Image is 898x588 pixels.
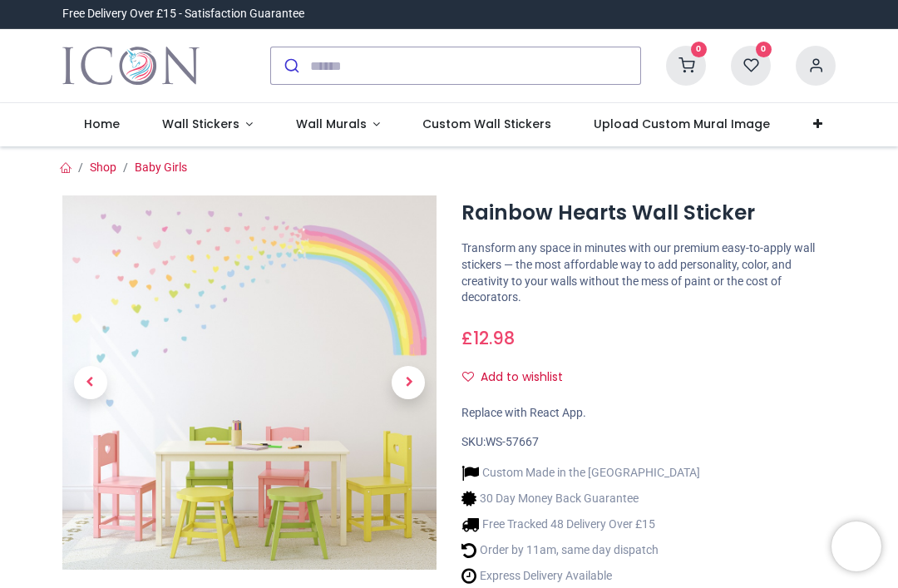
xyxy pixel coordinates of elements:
h1: Rainbow Hearts Wall Sticker [461,199,836,227]
li: Order by 11am, same day dispatch [461,541,700,559]
a: Next [381,252,437,514]
img: Icon Wall Stickers [62,42,200,89]
span: Next [392,366,425,399]
li: Free Tracked 48 Delivery Over £15 [461,516,700,533]
p: Transform any space in minutes with our premium easy-to-apply wall stickers — the most affordable... [461,240,836,305]
span: Custom Wall Stickers [422,116,551,132]
span: Previous [74,366,107,399]
iframe: Customer reviews powered by Trustpilot [486,6,836,22]
a: Logo of Icon Wall Stickers [62,42,200,89]
li: Custom Made in the [GEOGRAPHIC_DATA] [461,464,700,482]
div: Free Delivery Over £15 - Satisfaction Guarantee [62,6,304,22]
img: Rainbow Hearts Wall Sticker [62,195,437,570]
span: £ [461,326,515,350]
div: SKU: [461,434,836,451]
a: Previous [62,252,119,514]
button: Add to wishlistAdd to wishlist [461,363,577,392]
span: WS-57667 [486,435,539,448]
a: Shop [90,161,116,174]
a: Wall Murals [274,103,402,146]
sup: 0 [691,42,707,57]
a: Baby Girls [135,161,187,174]
i: Add to wishlist [462,371,474,383]
a: 0 [666,58,706,72]
span: Upload Custom Mural Image [594,116,770,132]
li: 30 Day Money Back Guarantee [461,490,700,507]
div: Replace with React App. [461,405,836,422]
button: Submit [271,47,310,84]
span: 12.98 [473,326,515,350]
li: Express Delivery Available [461,567,700,585]
a: Wall Stickers [141,103,274,146]
span: Wall Stickers [162,116,239,132]
span: Home [84,116,120,132]
sup: 0 [756,42,772,57]
a: 0 [731,58,771,72]
iframe: Brevo live chat [831,521,881,571]
span: Wall Murals [296,116,367,132]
